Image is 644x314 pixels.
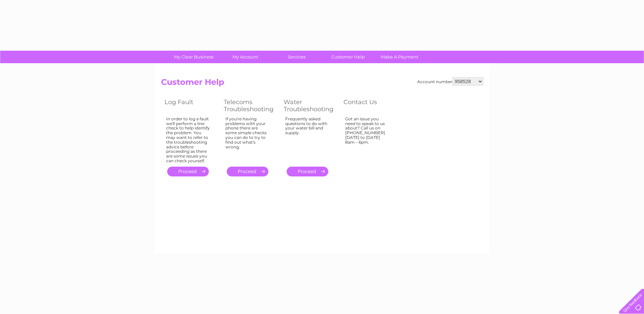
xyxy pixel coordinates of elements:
th: Telecoms Troubleshooting [220,97,280,115]
div: Account number [417,77,483,86]
a: . [227,167,268,176]
a: My Account [217,51,273,63]
a: Customer Help [320,51,376,63]
th: Contact Us [340,97,399,115]
a: . [287,167,328,176]
div: If you're having problems with your phone there are some simple checks you can do to try to find ... [225,117,270,161]
th: Water Troubleshooting [280,97,340,115]
th: Log Fault [161,97,220,115]
h2: Customer Help [161,77,483,90]
a: . [167,167,209,176]
a: Services [269,51,325,63]
div: Got an issue you need to speak to us about? Call us on [PHONE_NUMBER] [DATE] to [DATE] 8am – 6pm. [345,117,389,161]
a: My Clear Business [166,51,222,63]
div: Frequently asked questions to do with your water bill and supply. [285,117,330,161]
a: Make A Payment [372,51,427,63]
div: In order to log a fault we'll perform a line check to help identify the problem. You may want to ... [166,117,210,163]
